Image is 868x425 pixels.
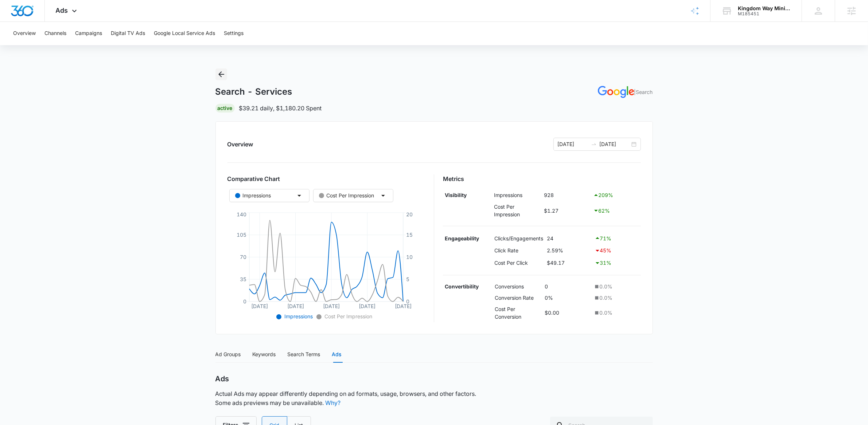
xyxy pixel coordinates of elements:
[493,281,543,292] td: Conversions
[738,11,791,16] div: account id
[240,254,246,260] tspan: 70
[288,350,320,358] div: Search Terms
[81,43,123,48] div: Keywords by Traffic
[229,189,310,202] button: Impressions
[493,292,543,303] td: Conversion Rate
[283,313,313,319] span: Impressions
[56,7,68,14] span: Ads
[600,140,630,148] input: End date
[493,257,545,269] td: Cost Per Click
[493,232,545,244] td: Clicks/Engagements
[313,189,393,202] button: Cost Per Impression
[406,211,413,217] tspan: 20
[598,86,634,98] img: GOOGLE_ADS
[287,303,304,309] tspan: [DATE]
[215,86,292,97] h1: Search - Services
[493,244,545,257] td: Click Rate
[215,374,229,383] h2: Ads
[406,254,413,260] tspan: 10
[12,19,17,25] img: website_grey.svg
[359,303,375,309] tspan: [DATE]
[319,192,374,200] div: Cost Per Impression
[224,22,244,45] button: Settings
[239,104,322,113] p: $39.21 daily , $1,180.20 Spent
[28,43,65,48] div: Domain Overview
[593,294,639,302] div: 0.0 %
[237,232,246,238] tspan: 105
[215,104,235,113] div: Active
[19,19,80,25] div: Domain: [DOMAIN_NAME]
[73,42,78,48] img: tab_keywords_by_traffic_grey.svg
[591,141,597,147] span: swap-right
[323,303,340,309] tspan: [DATE]
[154,22,215,45] button: Google Local Service Ads
[634,88,653,96] p: | Search
[20,12,36,17] div: v 4.0.25
[445,283,479,290] strong: Convertibility
[443,174,641,183] h3: Metrics
[111,22,145,45] button: Digital TV Ads
[543,292,592,303] td: 0%
[243,298,246,304] tspan: 0
[215,68,227,80] button: Back
[395,303,412,309] tspan: [DATE]
[595,259,639,267] div: 31 %
[235,192,271,200] div: Impressions
[20,42,26,48] img: tab_domain_overview_orange.svg
[593,309,639,316] div: 0.0 %
[332,350,342,358] div: Ads
[593,206,639,215] div: 62 %
[227,140,253,149] h2: Overview
[253,350,276,358] div: Keywords
[543,303,592,322] td: $0.00
[215,350,241,358] div: Ad Groups
[406,232,413,238] tspan: 15
[13,22,36,45] button: Overview
[12,12,17,17] img: logo_orange.svg
[326,399,341,406] a: Why?
[595,246,639,255] div: 45 %
[493,189,542,201] td: Impressions
[215,389,476,408] p: Actual Ads may appear differently depending on ad formats, usage, browsers, and other factors. So...
[240,276,246,282] tspan: 35
[543,281,592,292] td: 0
[593,191,639,200] div: 209 %
[545,232,593,244] td: 24
[542,201,592,220] td: $1.27
[738,5,791,11] div: account name
[251,303,268,309] tspan: [DATE]
[591,141,597,147] span: to
[44,22,66,45] button: Channels
[542,189,592,201] td: 928
[445,235,479,241] strong: Engageability
[595,234,639,243] div: 71 %
[406,298,409,304] tspan: 0
[406,276,409,282] tspan: 5
[558,140,588,148] input: Start date
[593,283,639,290] div: 0.0 %
[227,174,425,183] h3: Comparative Chart
[237,211,246,217] tspan: 140
[493,303,543,322] td: Cost Per Conversion
[75,22,102,45] button: Campaigns
[493,201,542,220] td: Cost Per Impression
[323,313,372,319] span: Cost Per Impression
[545,244,593,257] td: 2.59%
[545,257,593,269] td: $49.17
[445,192,467,198] strong: Visibility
